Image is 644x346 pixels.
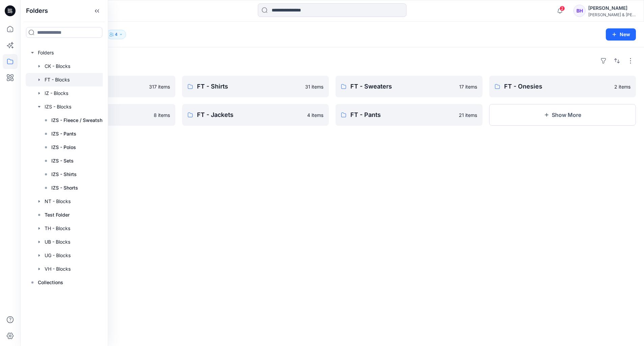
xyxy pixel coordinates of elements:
[614,83,630,90] p: 2 items
[336,104,482,126] a: FT - Pants21 items
[51,184,78,192] p: IZS - Shorts
[560,6,565,11] span: 2
[504,82,611,91] p: FT - Onesies
[350,110,455,120] p: FT - Pants
[573,5,586,17] div: BH
[154,112,170,119] p: 8 items
[459,112,477,119] p: 21 items
[51,143,76,151] p: IZS - Polos
[45,211,70,219] p: Test Folder
[588,12,636,17] div: [PERSON_NAME] & [PERSON_NAME]
[182,104,329,126] a: FT - Jackets4 items
[38,278,63,287] p: Collections
[106,30,126,39] button: 4
[336,76,482,97] a: FT - Sweaters17 items
[305,83,323,90] p: 31 items
[489,76,636,97] a: FT - Onesies2 items
[588,4,636,12] div: [PERSON_NAME]
[115,31,118,38] p: 4
[350,82,455,91] p: FT - Sweaters
[51,157,74,165] p: IZS - Sets
[459,83,477,90] p: 17 items
[51,130,76,138] p: IZS - Pants
[197,82,301,91] p: FT - Shirts
[606,28,636,41] button: New
[182,76,329,97] a: FT - Shirts31 items
[307,112,323,119] p: 4 items
[197,110,303,120] p: FT - Jackets
[51,170,77,178] p: IZS - Shirts
[51,116,110,124] p: IZS - Fleece / Sweatshirts
[489,104,636,126] button: Show More
[149,83,170,90] p: 317 items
